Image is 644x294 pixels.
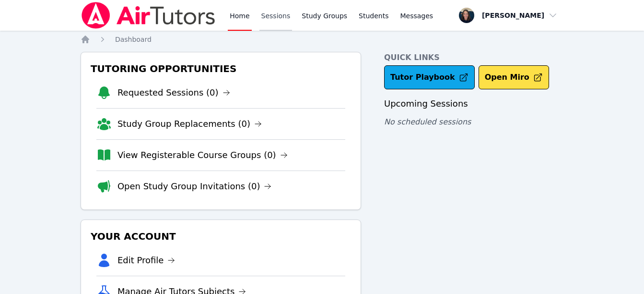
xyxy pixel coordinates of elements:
[400,11,433,21] span: Messages
[384,65,475,89] a: Tutor Playbook
[117,86,230,99] a: Requested Sessions (0)
[117,254,176,267] a: Edit Profile
[89,228,353,245] h3: Your Account
[384,52,563,63] h4: Quick Links
[89,60,353,77] h3: Tutoring Opportunities
[117,117,262,131] a: Study Group Replacements (0)
[115,36,152,43] span: Dashboard
[384,117,471,126] span: No scheduled sessions
[479,65,549,89] button: Open Miro
[115,35,152,44] a: Dashboard
[81,2,216,29] img: Air Tutors
[117,148,288,162] a: View Registerable Course Groups (0)
[117,180,272,193] a: Open Study Group Invitations (0)
[81,35,563,44] nav: Breadcrumb
[384,97,563,110] h3: Upcoming Sessions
